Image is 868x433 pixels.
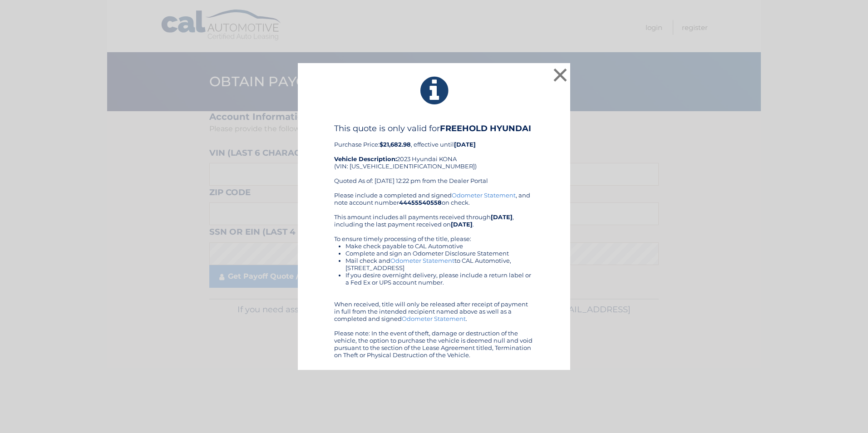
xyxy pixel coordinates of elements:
b: [DATE] [451,221,473,228]
b: $21,682.98 [380,141,411,148]
b: 44455540558 [399,199,442,206]
b: [DATE] [454,141,476,148]
li: Make check payable to CAL Automotive [345,242,534,250]
a: Odometer Statement [390,257,454,264]
button: × [551,66,569,84]
li: If you desire overnight delivery, please include a return label or a Fed Ex or UPS account number. [345,271,534,286]
div: Purchase Price: , effective until 2023 Hyundai KONA (VIN: [US_VEHICLE_IDENTIFICATION_NUMBER]) Quo... [334,123,534,192]
div: Please include a completed and signed , and note account number on check. This amount includes al... [334,192,534,359]
b: FREEHOLD HYUNDAI [440,123,531,133]
a: Odometer Statement [402,315,466,322]
li: Complete and sign an Odometer Disclosure Statement [345,250,534,257]
li: Mail check and to CAL Automotive, [STREET_ADDRESS] [345,257,534,271]
strong: Vehicle Description: [334,155,397,162]
b: [DATE] [491,213,513,221]
h4: This quote is only valid for [334,123,534,133]
a: Odometer Statement [452,192,516,199]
